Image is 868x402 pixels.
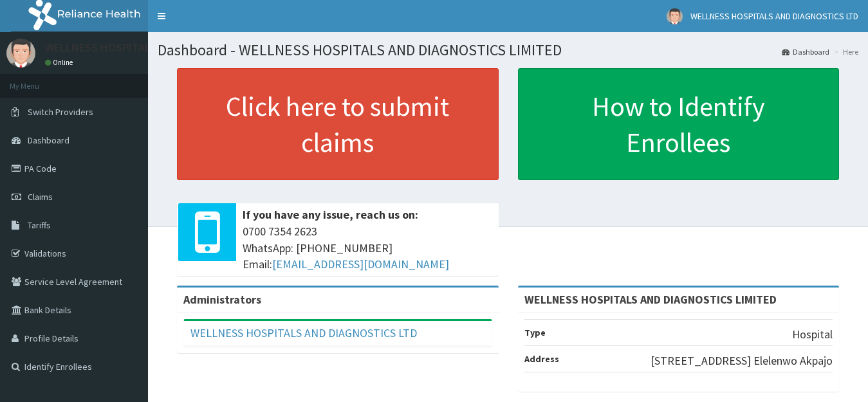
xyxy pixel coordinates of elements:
b: Type [524,327,546,338]
img: User Image [667,8,683,24]
b: If you have any issue, reach us on: [243,207,418,222]
strong: WELLNESS HOSPITALS AND DIAGNOSTICS LIMITED [524,292,777,307]
span: Tariffs [28,219,51,231]
span: WELLNESS HOSPITALS AND DIAGNOSTICS LTD [690,10,858,22]
a: WELLNESS HOSPITALS AND DIAGNOSTICS LTD [190,325,417,340]
b: Address [524,353,559,365]
a: Dashboard [782,46,829,57]
a: Online [45,58,76,67]
p: Hospital [792,326,833,343]
h1: Dashboard - WELLNESS HOSPITALS AND DIAGNOSTICS LIMITED [158,42,858,59]
img: User Image [6,39,35,68]
li: Here [831,46,858,57]
span: Claims [28,191,53,203]
a: How to Identify Enrollees [518,68,840,180]
p: WELLNESS HOSPITALS AND DIAGNOSTICS LTD [45,42,273,53]
span: 0700 7354 2623 WhatsApp: [PHONE_NUMBER] Email: [243,223,492,273]
span: Switch Providers [28,106,93,118]
b: Administrators [183,292,261,307]
p: [STREET_ADDRESS] Elelenwo Akpajo [651,352,833,369]
a: [EMAIL_ADDRESS][DOMAIN_NAME] [272,257,449,271]
a: Click here to submit claims [177,68,499,180]
span: Dashboard [28,134,69,146]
